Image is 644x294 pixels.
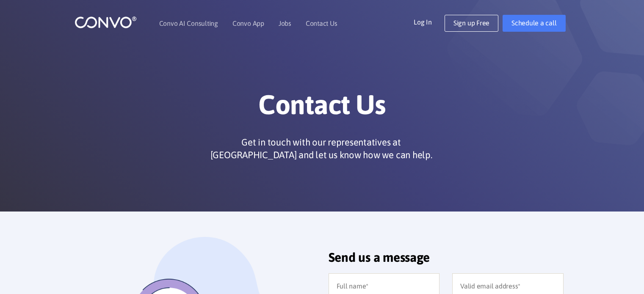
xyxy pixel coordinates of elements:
[159,20,218,27] a: Convo AI Consulting
[503,15,565,32] a: Schedule a call
[87,88,557,127] h1: Contact Us
[75,16,137,29] img: logo_1.png
[232,20,264,27] a: Convo App
[445,15,498,32] a: Sign up Free
[329,250,564,271] h2: Send us a message
[306,20,337,27] a: Contact Us
[207,136,436,161] p: Get in touch with our representatives at [GEOGRAPHIC_DATA] and let us know how we can help.
[414,15,445,28] a: Log In
[279,20,291,27] a: Jobs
